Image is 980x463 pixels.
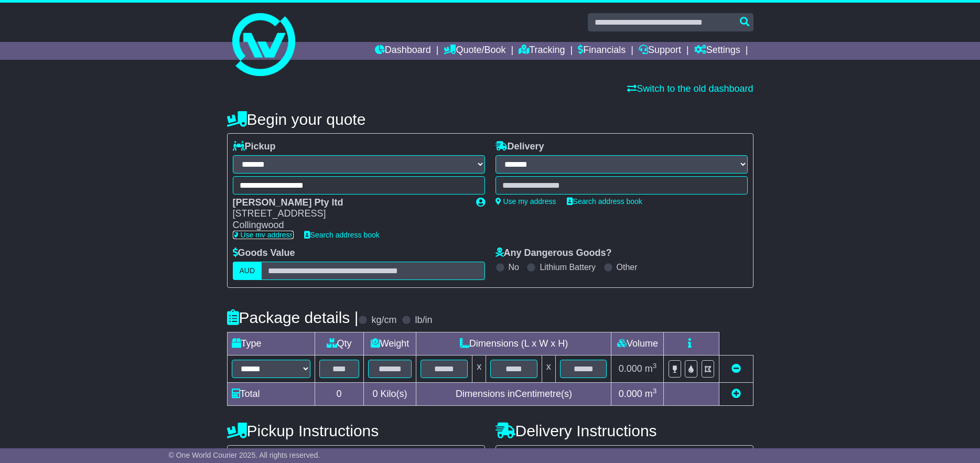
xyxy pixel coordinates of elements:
[645,363,657,374] span: m
[519,42,565,60] a: Tracking
[415,315,432,326] label: lb/in
[227,111,753,128] h4: Begin your quote
[233,208,466,220] div: [STREET_ADDRESS]
[611,332,664,355] td: Volume
[617,262,638,272] label: Other
[472,355,486,382] td: x
[363,332,416,355] td: Weight
[315,332,363,355] td: Qty
[233,262,262,280] label: AUD
[639,42,681,60] a: Support
[233,247,295,259] label: Goods Value
[653,362,657,370] sup: 3
[731,363,741,374] a: Remove this item
[578,42,626,60] a: Financials
[233,220,466,231] div: Collingwood
[416,382,611,405] td: Dimensions in Centimetre(s)
[227,422,485,439] h4: Pickup Instructions
[227,382,315,405] td: Total
[509,262,519,272] label: No
[371,315,396,326] label: kg/cm
[619,389,642,399] span: 0.000
[227,332,315,355] td: Type
[496,247,612,259] label: Any Dangerous Goods?
[233,197,466,209] div: [PERSON_NAME] Pty ltd
[416,332,611,355] td: Dimensions (L x W x H)
[375,42,431,60] a: Dashboard
[653,387,657,395] sup: 3
[567,197,642,206] a: Search address book
[169,451,320,459] span: © One World Courier 2025. All rights reserved.
[542,355,555,382] td: x
[619,363,642,374] span: 0.000
[496,141,544,153] label: Delivery
[731,389,741,399] a: Add new item
[694,42,740,60] a: Settings
[627,83,753,94] a: Switch to the old dashboard
[315,382,363,405] td: 0
[444,42,505,60] a: Quote/Book
[496,422,753,439] h4: Delivery Instructions
[363,382,416,405] td: Kilo(s)
[304,231,380,239] a: Search address book
[540,262,596,272] label: Lithium Battery
[227,309,359,326] h4: Package details |
[496,197,556,206] a: Use my address
[372,389,378,399] span: 0
[233,231,294,239] a: Use my address
[645,389,657,399] span: m
[233,141,276,153] label: Pickup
